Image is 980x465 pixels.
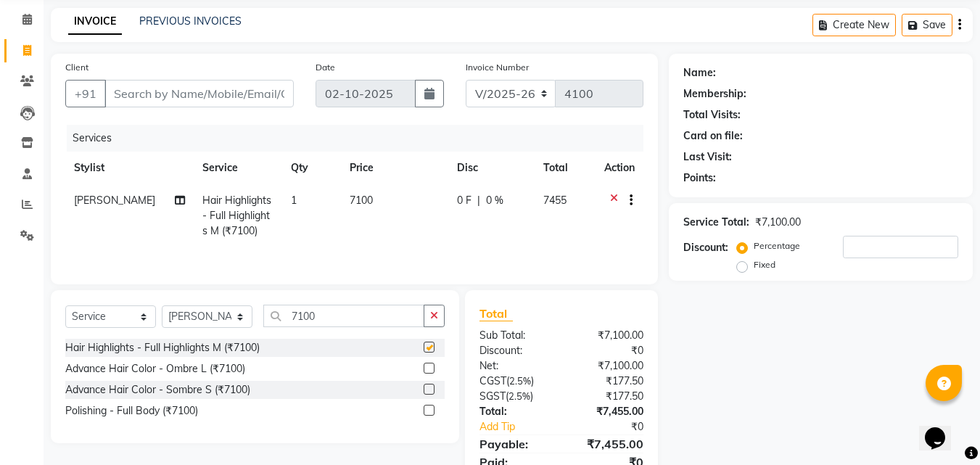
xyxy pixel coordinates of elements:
[754,239,800,252] label: Percentage
[282,152,341,184] th: Qty
[469,419,577,435] a: Add Tip
[202,194,271,237] span: Hair Highlights - Full Highlights M (₹7100)
[350,194,373,207] span: 7100
[65,152,194,184] th: Stylist
[65,403,198,419] div: Polishing - Full Body (₹7100)
[469,389,561,404] div: ( )
[577,419,655,435] div: ₹0
[469,343,561,358] div: Discount:
[65,340,260,355] div: Hair Highlights - Full Highlights M (₹7100)
[139,15,242,28] a: PREVIOUS INVOICES
[543,194,567,207] span: 7455
[755,215,801,230] div: ₹7,100.00
[104,80,294,107] input: Search by Name/Mobile/Email/Code
[479,390,506,403] span: SGST
[477,193,480,208] span: |
[65,61,88,74] label: Client
[683,86,746,102] div: Membership:
[754,258,775,271] label: Fixed
[469,404,561,419] div: Total:
[469,374,561,389] div: ( )
[74,194,155,207] span: [PERSON_NAME]
[509,375,531,387] span: 2.5%
[466,61,529,74] label: Invoice Number
[469,328,561,343] div: Sub Total:
[812,14,896,36] button: Create New
[561,328,654,343] div: ₹7,100.00
[596,152,643,184] th: Action
[469,358,561,374] div: Net:
[683,240,728,255] div: Discount:
[561,358,654,374] div: ₹7,100.00
[457,193,472,208] span: 0 F
[683,107,741,123] div: Total Visits:
[65,361,245,376] div: Advance Hair Color - Ombre L (₹7100)
[194,152,282,184] th: Service
[263,305,424,327] input: Search or Scan
[486,193,503,208] span: 0 %
[683,65,716,81] div: Name:
[341,152,448,184] th: Price
[902,14,952,36] button: Save
[561,374,654,389] div: ₹177.50
[68,9,122,35] a: INVOICE
[479,374,506,387] span: CGST
[561,435,654,453] div: ₹7,455.00
[561,404,654,419] div: ₹7,455.00
[65,382,250,398] div: Advance Hair Color - Sombre S (₹7100)
[291,194,297,207] span: 1
[683,215,749,230] div: Service Total:
[469,435,561,453] div: Payable:
[65,80,106,107] button: +91
[683,170,716,186] div: Points:
[561,389,654,404] div: ₹177.50
[479,306,513,321] span: Total
[683,128,743,144] div: Card on file:
[683,149,732,165] div: Last Visit:
[67,125,654,152] div: Services
[535,152,596,184] th: Total
[919,407,965,450] iframe: chat widget
[448,152,535,184] th: Disc
[561,343,654,358] div: ₹0
[316,61,335,74] label: Date
[508,390,530,402] span: 2.5%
